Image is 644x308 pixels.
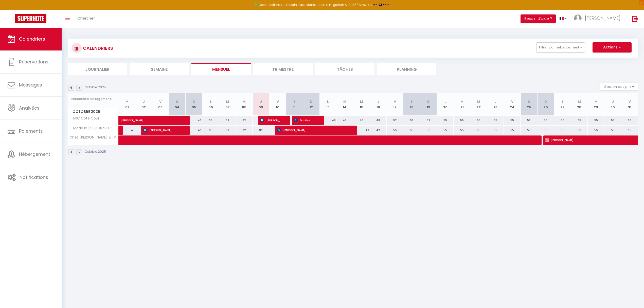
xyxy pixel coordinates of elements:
[243,99,246,104] abbr: M
[202,93,219,116] th: 06
[19,151,50,157] span: Hébergement
[460,99,463,104] abbr: M
[315,63,374,75] li: Tâches
[387,126,403,135] div: 55
[126,99,129,104] abbr: M
[119,93,135,116] th: 01
[604,126,621,135] div: 55
[437,93,454,116] th: 20
[19,36,45,42] span: Calendriers
[511,99,513,104] abbr: V
[353,126,370,135] div: 42
[521,14,556,23] button: Besoin d'aide ?
[176,99,178,104] abbr: S
[68,63,127,75] li: Journalier
[294,115,316,125] span: Dimitry tholon
[277,99,279,104] abbr: V
[470,93,487,116] th: 22
[554,116,571,125] div: 55
[159,99,162,104] abbr: V
[504,93,521,116] th: 24
[186,116,202,125] div: 42
[19,105,40,111] span: Analytics
[537,116,554,125] div: 55
[74,10,99,28] a: Chercher
[353,116,370,125] div: 48
[19,59,48,65] span: Réservations
[135,93,152,116] th: 02
[571,126,588,135] div: 55
[585,15,620,21] span: [PERSON_NAME]
[537,126,554,135] div: 55
[537,93,554,116] th: 26
[269,93,286,116] th: 10
[562,99,563,104] abbr: L
[578,99,581,104] abbr: M
[437,126,454,135] div: 55
[454,126,470,135] div: 55
[420,116,437,125] div: 59
[360,99,363,104] abbr: M
[186,126,202,135] div: 40
[370,126,387,135] div: 42
[554,93,571,116] th: 27
[554,126,571,135] div: 55
[377,99,379,104] abbr: J
[236,116,253,125] div: 32
[536,42,585,53] button: Filtrer par hébergement
[121,113,168,123] span: [PERSON_NAME]
[588,93,604,116] th: 29
[521,93,537,116] th: 25
[477,99,480,104] abbr: M
[370,116,387,125] div: 48
[253,63,313,75] li: Trimestre
[604,93,621,116] th: 30
[521,116,537,125] div: 55
[574,14,582,22] img: ...
[85,149,106,154] p: Octobre 2025
[570,10,627,28] a: ... [PERSON_NAME]
[15,14,46,23] img: Super Booking
[427,99,430,104] abbr: D
[253,126,269,135] div: 32
[372,3,390,7] strong: >>> ICI <<<<
[219,126,236,135] div: 32
[470,116,487,125] div: 55
[319,93,336,116] th: 13
[487,93,504,116] th: 23
[253,93,269,116] th: 09
[202,116,219,125] div: 35
[504,116,521,125] div: 55
[387,116,403,125] div: 52
[387,93,403,116] th: 17
[403,126,420,135] div: 55
[343,99,346,104] abbr: M
[377,63,436,75] li: Planning
[191,63,251,75] li: Mensuel
[219,116,236,125] div: 32
[319,116,336,125] div: 48
[336,116,353,125] div: 48
[69,126,119,131] span: Made in [GEOGRAPHIC_DATA]
[487,116,504,125] div: 55
[588,116,604,125] div: 55
[286,93,303,116] th: 11
[420,93,437,116] th: 19
[143,99,145,104] abbr: J
[303,93,319,116] th: 12
[143,125,182,135] span: [PERSON_NAME]
[353,93,370,116] th: 15
[403,93,420,116] th: 18
[210,99,211,104] abbr: L
[600,83,638,90] button: Gestion des prix
[69,135,119,139] span: Chez [PERSON_NAME] & [PERSON_NAME] Canal
[410,99,413,104] abbr: S
[621,126,638,135] div: 65
[186,93,202,116] th: 05
[226,99,229,104] abbr: M
[504,126,521,135] div: 55
[219,93,236,116] th: 07
[20,174,48,180] span: Notifications
[454,116,470,125] div: 55
[85,85,106,90] p: Octobre 2025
